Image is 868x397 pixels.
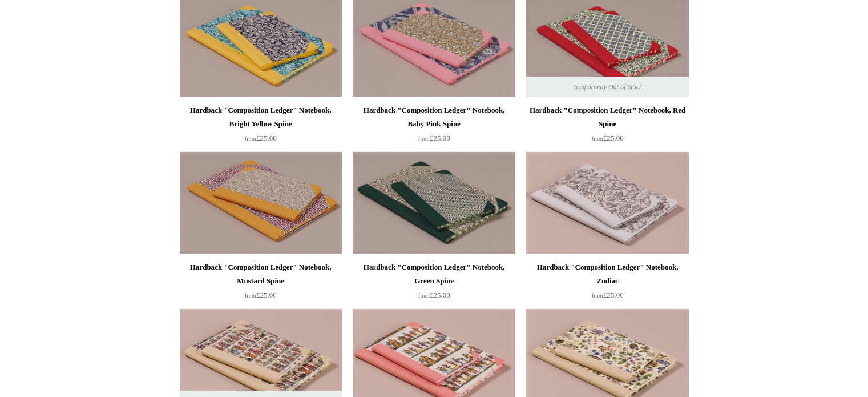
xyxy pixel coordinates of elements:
div: Hardback "Composition Ledger" Notebook, Mustard Spine [183,260,339,288]
span: £25.00 [418,134,450,142]
span: from [245,135,256,142]
span: £25.00 [418,291,450,299]
img: Hardback "Composition Ledger" Notebook, Green Spine [353,151,515,254]
span: from [592,292,603,299]
span: from [418,292,430,299]
a: Hardback "Composition Ledger" Notebook, Baby Pink Spine from£25.00 [353,103,515,150]
div: Hardback "Composition Ledger" Notebook, Green Spine [356,260,512,288]
span: from [592,135,603,142]
span: £25.00 [245,291,277,299]
a: Hardback "Composition Ledger" Notebook, Bright Yellow Spine from£25.00 [180,103,342,150]
a: Hardback "Composition Ledger" Notebook, Zodiac Hardback "Composition Ledger" Notebook, Zodiac [526,151,688,254]
div: Hardback "Composition Ledger" Notebook, Red Spine [529,103,685,131]
span: £25.00 [592,134,624,142]
a: Hardback "Composition Ledger" Notebook, Mustard Spine from£25.00 [180,260,342,307]
span: from [245,292,256,299]
img: Hardback "Composition Ledger" Notebook, Mustard Spine [180,151,342,254]
a: Hardback "Composition Ledger" Notebook, Green Spine from£25.00 [353,260,515,307]
div: Hardback "Composition Ledger" Notebook, Baby Pink Spine [356,103,512,131]
a: Hardback "Composition Ledger" Notebook, Green Spine Hardback "Composition Ledger" Notebook, Green... [353,151,515,254]
span: £25.00 [245,134,277,142]
span: £25.00 [592,291,624,299]
div: Hardback "Composition Ledger" Notebook, Zodiac [529,260,685,288]
a: Hardback "Composition Ledger" Notebook, Red Spine from£25.00 [526,103,688,150]
img: Hardback "Composition Ledger" Notebook, Zodiac [526,151,688,254]
a: Hardback "Composition Ledger" Notebook, Mustard Spine Hardback "Composition Ledger" Notebook, Mus... [180,151,342,254]
a: Hardback "Composition Ledger" Notebook, Zodiac from£25.00 [526,260,688,307]
span: from [418,135,430,142]
div: Hardback "Composition Ledger" Notebook, Bright Yellow Spine [183,103,339,131]
span: Temporarily Out of Stock [562,77,653,97]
